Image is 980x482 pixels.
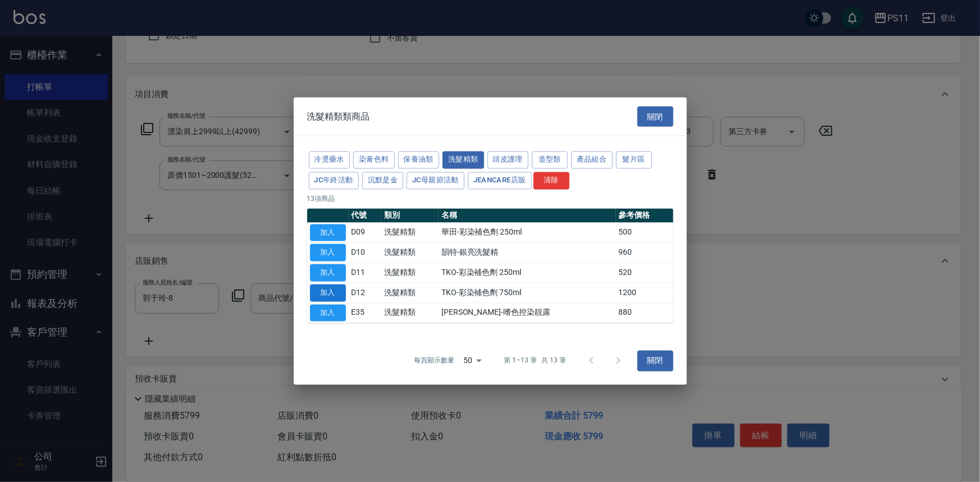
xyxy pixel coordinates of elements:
[414,356,454,366] p: 每頁顯示數量
[310,284,346,301] button: 加入
[439,303,616,323] td: [PERSON_NAME]-嗜色控染靚露
[353,152,395,169] button: 染膏色料
[459,346,486,376] div: 50
[381,242,439,263] td: 洗髮精類
[616,283,673,303] td: 1200
[571,152,613,169] button: 產品組合
[616,263,673,283] td: 520
[310,224,346,241] button: 加入
[307,111,370,122] span: 洗髮精類類商品
[532,152,568,169] button: 造型類
[616,208,673,223] th: 參考價格
[504,356,566,366] p: 第 1–13 筆 共 13 筆
[637,106,673,127] button: 關閉
[487,152,529,169] button: 頭皮護理
[381,223,439,243] td: 洗髮精類
[349,223,382,243] td: D09
[310,244,346,261] button: 加入
[398,152,440,169] button: 保養油類
[407,172,464,189] button: JC母親節活動
[616,242,673,263] td: 960
[534,172,569,189] button: 清除
[468,172,532,189] button: JeanCare店販
[381,303,439,323] td: 洗髮精類
[309,152,350,169] button: 冷燙藥水
[439,208,616,223] th: 名稱
[349,303,382,323] td: E35
[439,263,616,283] td: TKO-彩染補色劑 250ml
[307,194,673,204] p: 13 項商品
[349,283,382,303] td: D12
[439,283,616,303] td: TKO-彩染補色劑 750ml
[616,152,652,169] button: 髮片區
[381,208,439,223] th: 類別
[637,351,673,371] button: 關閉
[349,242,382,263] td: D10
[439,242,616,263] td: 韻特-銀亮洗髮精
[310,304,346,322] button: 加入
[616,223,673,243] td: 500
[362,172,404,189] button: 沉默是金
[349,208,382,223] th: 代號
[439,223,616,243] td: 華田-彩染補色劑 250ml
[381,263,439,283] td: 洗髮精類
[381,283,439,303] td: 洗髮精類
[309,172,359,189] button: JC年終活動
[310,264,346,282] button: 加入
[443,152,484,169] button: 洗髮精類
[349,263,382,283] td: D11
[616,303,673,323] td: 880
